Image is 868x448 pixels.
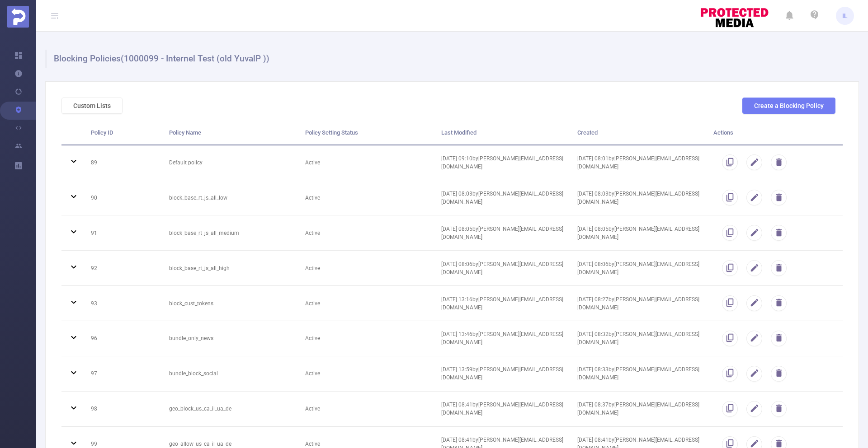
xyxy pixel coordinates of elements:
[842,7,848,25] span: IL
[91,129,113,136] span: Policy ID
[305,230,320,236] span: Active
[162,215,298,251] td: block_base_rt_js_all_medium
[305,300,320,307] span: Active
[441,191,563,205] span: [DATE] 08:03 by [PERSON_NAME][EMAIL_ADDRESS][DOMAIN_NAME]
[84,286,162,321] td: 93
[305,441,320,447] span: Active
[305,265,320,271] span: Active
[713,129,733,136] span: Actions
[162,145,298,181] td: Default policy
[441,261,563,275] span: [DATE] 08:06 by [PERSON_NAME][EMAIL_ADDRESS][DOMAIN_NAME]
[577,296,699,311] span: [DATE] 08:27 by [PERSON_NAME][EMAIL_ADDRESS][DOMAIN_NAME]
[577,366,699,381] span: [DATE] 08:33 by [PERSON_NAME][EMAIL_ADDRESS][DOMAIN_NAME]
[61,102,123,109] a: Custom Lists
[162,356,298,392] td: bundle_block_social
[162,286,298,321] td: block_cust_tokens
[84,215,162,251] td: 91
[84,356,162,392] td: 97
[441,129,476,136] span: Last Modified
[305,129,358,136] span: Policy Setting Status
[84,145,162,181] td: 89
[305,370,320,377] span: Active
[441,296,563,311] span: [DATE] 13:16 by [PERSON_NAME][EMAIL_ADDRESS][DOMAIN_NAME]
[305,335,320,341] span: Active
[162,321,298,356] td: bundle_only_news
[577,261,699,275] span: [DATE] 08:06 by [PERSON_NAME][EMAIL_ADDRESS][DOMAIN_NAME]
[169,129,201,136] span: Policy Name
[577,191,699,205] span: [DATE] 08:03 by [PERSON_NAME][EMAIL_ADDRESS][DOMAIN_NAME]
[84,180,162,215] td: 90
[84,251,162,286] td: 92
[441,401,563,416] span: [DATE] 08:41 by [PERSON_NAME][EMAIL_ADDRESS][DOMAIN_NAME]
[441,331,563,345] span: [DATE] 13:46 by [PERSON_NAME][EMAIL_ADDRESS][DOMAIN_NAME]
[7,6,29,28] img: Protected Media
[441,155,563,170] span: [DATE] 09:10 by [PERSON_NAME][EMAIL_ADDRESS][DOMAIN_NAME]
[577,155,699,170] span: [DATE] 08:01 by [PERSON_NAME][EMAIL_ADDRESS][DOMAIN_NAME]
[45,50,851,68] h1: Blocking Policies (1000099 - Internel Test (old YuvalP ))
[84,321,162,356] td: 96
[305,195,320,201] span: Active
[441,226,563,240] span: [DATE] 08:05 by [PERSON_NAME][EMAIL_ADDRESS][DOMAIN_NAME]
[577,129,598,136] span: Created
[162,392,298,427] td: geo_block_us_ca_il_ua_de
[742,98,835,114] button: Create a Blocking Policy
[162,180,298,215] td: block_base_rt_js_all_low
[577,401,699,416] span: [DATE] 08:37 by [PERSON_NAME][EMAIL_ADDRESS][DOMAIN_NAME]
[577,331,699,345] span: [DATE] 08:32 by [PERSON_NAME][EMAIL_ADDRESS][DOMAIN_NAME]
[305,159,320,166] span: Active
[162,251,298,286] td: block_base_rt_js_all_high
[61,98,123,114] button: Custom Lists
[84,392,162,427] td: 98
[577,226,699,240] span: [DATE] 08:05 by [PERSON_NAME][EMAIL_ADDRESS][DOMAIN_NAME]
[441,366,563,381] span: [DATE] 13:59 by [PERSON_NAME][EMAIL_ADDRESS][DOMAIN_NAME]
[305,406,320,412] span: Active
